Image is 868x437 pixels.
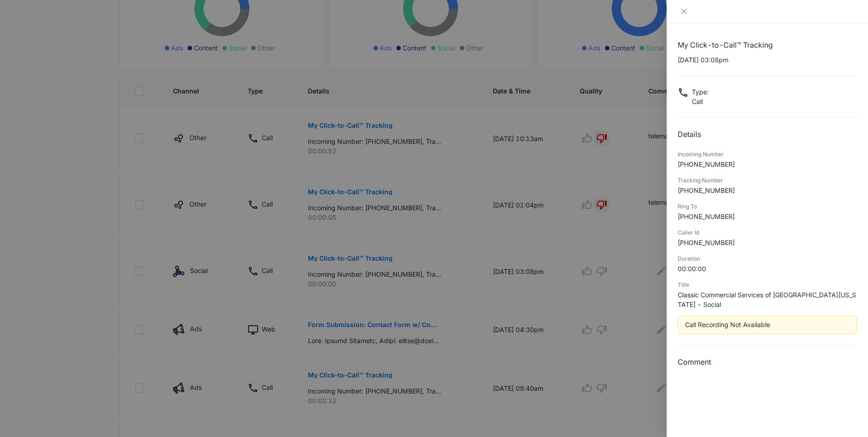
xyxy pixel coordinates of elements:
[685,320,850,330] div: Call Recording Not Available
[678,7,690,16] button: Close
[678,186,735,194] span: [PHONE_NUMBER]
[692,97,709,106] p: Call
[678,176,857,185] div: Tracking Number
[678,160,735,168] span: [PHONE_NUMBER]
[678,213,735,220] span: [PHONE_NUMBER]
[678,255,857,263] div: Duration
[678,55,857,65] p: [DATE] 03:08pm
[678,239,735,246] span: [PHONE_NUMBER]
[678,229,857,237] div: Caller Id
[678,129,857,140] h2: Details
[678,265,706,273] span: 00:00:00
[678,202,857,211] div: Ring To
[678,281,857,289] div: Title
[680,8,688,15] span: close
[678,39,857,50] h1: My Click-to-Call™ Tracking
[692,87,709,97] p: Type :
[678,356,857,367] h3: Comment
[678,291,856,308] span: Classic Commercial Services of [GEOGRAPHIC_DATA][US_STATE] - Social
[678,150,857,158] div: Incoming Number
